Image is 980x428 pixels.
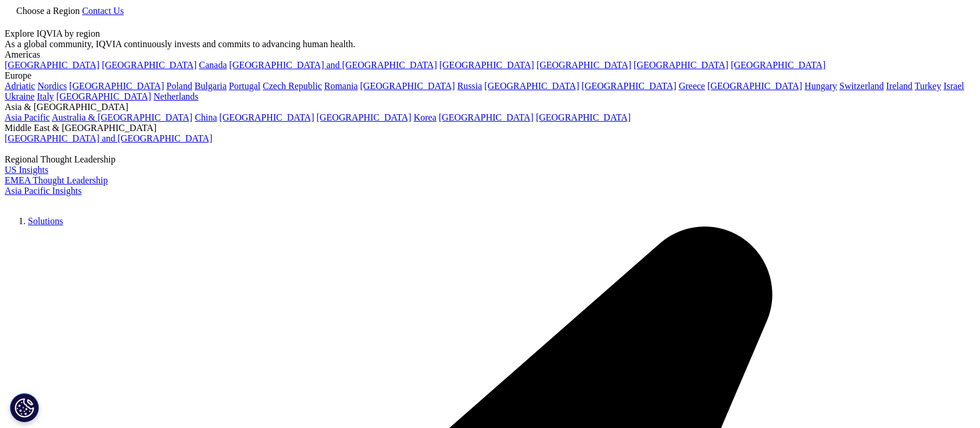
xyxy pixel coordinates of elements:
a: [GEOGRAPHIC_DATA] [56,91,151,101]
a: Asia Pacific [5,112,50,122]
a: EMEA Thought Leadership [5,175,108,185]
a: Romania [324,81,358,91]
a: Ukraine [5,91,35,101]
a: Italy [37,91,54,101]
div: Americas [5,49,975,60]
a: Turkey [915,81,942,91]
a: Asia Pacific Insights [5,186,81,196]
a: [GEOGRAPHIC_DATA] and [GEOGRAPHIC_DATA] [229,60,437,70]
a: Hungary [804,81,837,91]
a: [GEOGRAPHIC_DATA] [537,60,631,70]
a: [GEOGRAPHIC_DATA] [219,112,314,122]
span: Choose a Region [16,6,80,16]
a: Israel [943,81,964,91]
a: US Insights [5,165,48,175]
a: Czech Republic [263,81,322,91]
a: Switzerland [839,81,884,91]
a: [GEOGRAPHIC_DATA] [484,81,579,91]
a: [GEOGRAPHIC_DATA] [439,60,534,70]
a: Contact Us [82,6,124,16]
a: Solutions [28,216,63,226]
a: Bulgaria [195,81,227,91]
a: Poland [166,81,192,91]
a: Russia [457,81,482,91]
a: Nordics [37,81,67,91]
a: [GEOGRAPHIC_DATA] [5,60,99,70]
div: Explore IQVIA by region [5,29,975,39]
a: [GEOGRAPHIC_DATA] [634,60,728,70]
a: [GEOGRAPHIC_DATA] [439,112,534,122]
a: [GEOGRAPHIC_DATA] [102,60,196,70]
a: [GEOGRAPHIC_DATA] [707,81,802,91]
div: As a global community, IQVIA continuously invests and commits to advancing human health. [5,39,975,49]
a: Australia & [GEOGRAPHIC_DATA] [52,112,192,122]
button: Cookies Settings [10,393,39,422]
a: Greece [679,81,705,91]
a: Adriatic [5,81,35,91]
div: Regional Thought Leadership [5,154,975,165]
a: Korea [414,112,437,122]
a: China [195,112,217,122]
div: Middle East & [GEOGRAPHIC_DATA] [5,123,975,133]
a: [GEOGRAPHIC_DATA] [536,112,631,122]
a: [GEOGRAPHIC_DATA] [731,60,825,70]
div: Europe [5,70,975,81]
a: [GEOGRAPHIC_DATA] [317,112,412,122]
a: Canada [199,60,227,70]
a: [GEOGRAPHIC_DATA] [582,81,677,91]
a: Portugal [229,81,260,91]
a: Ireland [886,81,913,91]
a: [GEOGRAPHIC_DATA] and [GEOGRAPHIC_DATA] [5,133,212,143]
div: Asia & [GEOGRAPHIC_DATA] [5,102,975,112]
a: Netherlands [153,91,198,101]
a: [GEOGRAPHIC_DATA] [360,81,455,91]
a: [GEOGRAPHIC_DATA] [69,81,164,91]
